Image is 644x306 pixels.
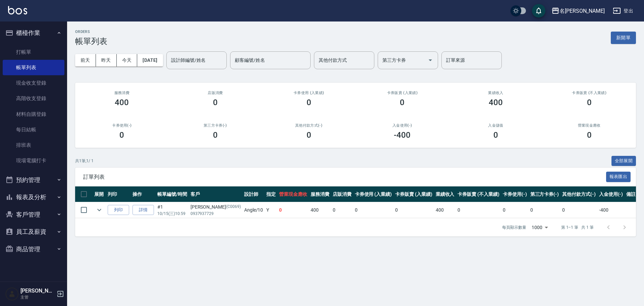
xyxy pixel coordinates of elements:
h2: 卡券使用 (入業績) [270,91,347,95]
a: 現金收支登錄 [3,75,64,91]
button: 客戶管理 [3,206,64,223]
th: 展開 [93,186,106,202]
th: 卡券使用 (入業績) [353,186,394,202]
td: -400 [597,202,625,218]
th: 服務消費 [309,186,331,202]
div: 名[PERSON_NAME] [559,7,605,15]
a: 高階收支登錄 [3,91,64,106]
button: save [532,4,545,17]
td: 0 [456,202,501,218]
th: 操作 [131,186,156,202]
button: 今天 [117,54,138,67]
td: 0 [353,202,394,218]
button: 名[PERSON_NAME] [549,4,607,18]
th: 業績收入 [434,186,456,202]
button: 商品管理 [3,241,64,258]
h2: 營業現金應收 [550,123,628,128]
td: Y [265,202,277,218]
h2: 入金使用(-) [364,123,441,128]
a: 帳單列表 [3,60,64,75]
a: 排班表 [3,137,64,153]
th: 店販消費 [331,186,353,202]
td: 0 [560,202,597,218]
button: 全部展開 [611,156,636,166]
h3: 0 [587,130,592,140]
h2: 卡券販賣 (入業績) [364,91,441,95]
button: [DATE] [137,54,163,67]
h3: 0 [119,130,124,140]
button: 報表及分析 [3,188,64,206]
h2: 第三方卡券(-) [177,123,254,128]
h3: 0 [213,130,218,140]
p: 0937937729 [191,211,241,217]
button: expand row [94,205,104,215]
h3: 0 [213,98,218,107]
button: 櫃檯作業 [3,24,64,42]
button: 昨天 [96,54,117,67]
button: 報表匯出 [606,172,631,182]
a: 新開單 [611,34,636,41]
td: 400 [309,202,331,218]
th: 指定 [265,186,277,202]
button: 員工及薪資 [3,223,64,241]
th: 備註 [625,186,637,202]
img: Person [5,287,19,301]
span: 訂單列表 [83,174,606,180]
th: 其他付款方式(-) [560,186,597,202]
p: 第 1–1 筆 共 1 筆 [561,224,594,230]
td: #1 [156,202,189,218]
h2: 業績收入 [457,91,535,95]
p: 主管 [20,294,55,300]
td: 0 [277,202,309,218]
h3: 400 [489,98,503,107]
h3: 帳單列表 [75,37,107,46]
td: 0 [393,202,434,218]
th: 帳單編號/時間 [156,186,189,202]
a: 現場電腦打卡 [3,153,64,168]
th: 客戶 [189,186,243,202]
button: 列印 [108,205,129,215]
a: 打帳單 [3,44,64,60]
td: 0 [331,202,353,218]
button: Open [425,55,436,65]
h3: 服務消費 [83,91,161,95]
h3: 0 [307,98,311,107]
th: 卡券販賣 (不入業績) [456,186,501,202]
th: 設計師 [243,186,265,202]
th: 卡券使用(-) [501,186,529,202]
td: 0 [501,202,529,218]
a: 材料自購登錄 [3,106,64,122]
h2: 其他付款方式(-) [270,123,347,128]
img: Logo [8,6,27,14]
h3: -400 [394,130,411,140]
h2: 入金儲值 [457,123,535,128]
button: 登出 [610,5,636,17]
th: 入金使用(-) [597,186,625,202]
h3: 0 [307,130,311,140]
p: 10/15 (三) 10:59 [157,211,187,217]
th: 第三方卡券(-) [529,186,561,202]
h2: 卡券使用(-) [83,123,161,128]
a: 詳情 [132,205,154,215]
h2: 卡券販賣 (不入業績) [550,91,628,95]
button: 預約管理 [3,171,64,189]
h3: 0 [587,98,592,107]
a: 報表匯出 [606,173,631,180]
td: 0 [529,202,561,218]
th: 列印 [106,186,131,202]
th: 營業現金應收 [277,186,309,202]
h3: 0 [400,98,405,107]
h3: 400 [115,98,129,107]
h2: 店販消費 [177,91,254,95]
p: (C0069) [226,204,241,211]
th: 卡券販賣 (入業績) [393,186,434,202]
h5: [PERSON_NAME] [20,288,55,294]
p: 共 1 筆, 1 / 1 [75,158,94,164]
a: 每日結帳 [3,122,64,137]
h2: ORDERS [75,30,107,34]
td: 400 [434,202,456,218]
button: 新開單 [611,32,636,44]
div: 1000 [529,218,550,236]
p: 每頁顯示數量 [502,224,526,230]
td: Angle /10 [243,202,265,218]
